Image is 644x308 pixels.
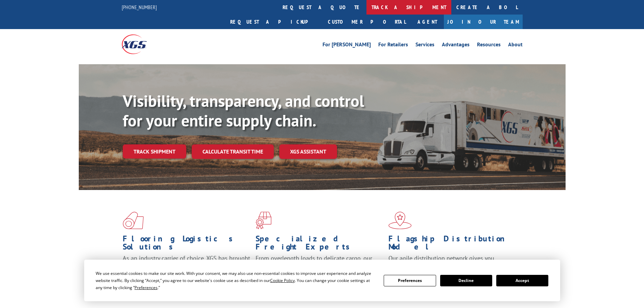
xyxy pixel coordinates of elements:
a: XGS ASSISTANT [279,144,337,159]
a: About [508,42,523,49]
a: Request a pickup [225,15,323,29]
a: For Retailers [378,42,408,49]
span: Cookie Policy [270,278,295,283]
span: Our agile distribution network gives you nationwide inventory management on demand. [388,254,513,270]
h1: Flooring Logistics Solutions [123,235,251,254]
div: Cookie Consent Prompt [84,260,560,301]
button: Decline [440,275,492,286]
img: xgs-icon-flagship-distribution-model-red [388,212,412,229]
a: Track shipment [123,144,186,159]
img: xgs-icon-total-supply-chain-intelligence-red [123,212,144,229]
a: [PHONE_NUMBER] [122,4,157,10]
a: Resources [477,42,501,49]
h1: Specialized Freight Experts [256,235,383,254]
a: Advantages [442,42,470,49]
img: xgs-icon-focused-on-flooring-red [256,212,271,229]
h1: Flagship Distribution Model [388,235,516,254]
b: Visibility, transparency, and control for your entire supply chain. [123,90,364,131]
p: From overlength loads to delicate cargo, our experienced staff knows the best way to move your fr... [256,254,383,284]
a: Customer Portal [323,15,411,29]
a: Join Our Team [444,15,523,29]
button: Preferences [384,275,436,286]
div: We use essential cookies to make our site work. With your consent, we may also use non-essential ... [96,270,376,291]
a: Agent [411,15,444,29]
span: Preferences [135,285,158,290]
a: Calculate transit time [192,144,274,159]
span: As an industry carrier of choice, XGS has brought innovation and dedication to flooring logistics... [123,254,250,278]
a: For [PERSON_NAME] [323,42,371,49]
button: Accept [496,275,548,286]
a: Services [415,42,434,49]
